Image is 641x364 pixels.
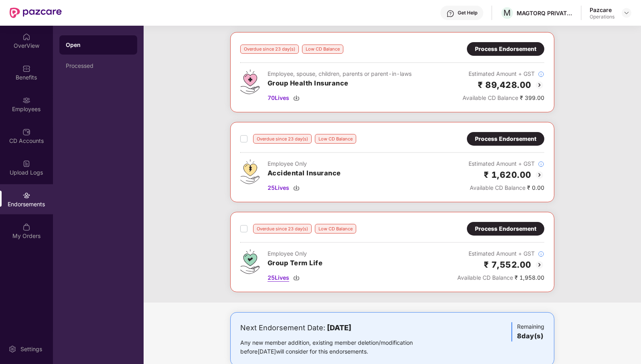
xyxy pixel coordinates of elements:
[8,345,16,353] img: svg+xml;base64,PHN2ZyBpZD0iU2V0dGluZy0yMHgyMCIgeG1sbnM9Imh0dHA6Ly93d3cudzMub3JnLzIwMDAvc3ZnIiB3aW...
[457,274,513,281] span: Available CD Balance
[22,191,30,199] img: svg+xml;base64,PHN2ZyBpZD0iRW5kb3JzZW1lbnRzIiB4bWxucz0iaHR0cDovL3d3dy53My5vcmcvMjAwMC9zdmciIHdpZH...
[538,161,544,167] img: svg+xml;base64,PHN2ZyBpZD0iSW5mb18tXzMyeDMyIiBkYXRhLW5hbWU9IkluZm8gLSAzMngzMiIgeG1sbnM9Imh0dHA6Ly...
[18,345,45,353] div: Settings
[457,273,544,282] div: ₹ 1,958.00
[623,10,630,16] img: svg+xml;base64,PHN2ZyBpZD0iRHJvcGRvd24tMzJ4MzIiIHhtbG5zPSJodHRwOi8vd3d3LnczLm9yZy8yMDAwL3N2ZyIgd2...
[22,223,30,231] img: svg+xml;base64,PHN2ZyBpZD0iTXlfT3JkZXJzIiBkYXRhLW5hbWU9Ik15IE9yZGVycyIgeG1sbnM9Imh0dHA6Ly93d3cudz...
[253,134,312,144] div: Overdue since 23 day(s)
[315,224,356,234] div: Low CD Balance
[240,338,438,356] div: Any new member addition, existing member deletion/modification before [DATE] will consider for th...
[478,78,532,92] h2: ₹ 89,428.00
[315,134,356,144] div: Low CD Balance
[268,78,412,89] h3: Group Health Insurance
[475,224,536,233] div: Process Endorsement
[484,258,531,271] h2: ₹ 7,552.00
[462,69,544,78] div: Estimated Amount + GST
[590,6,615,14] div: Pazcare
[457,249,544,258] div: Estimated Amount + GST
[535,170,544,180] img: svg+xml;base64,PHN2ZyBpZD0iQmFjay0yMHgyMCIgeG1sbnM9Imh0dHA6Ly93d3cudzMub3JnLzIwMDAvc3ZnIiB3aWR0aD...
[66,63,131,69] div: Processed
[268,258,323,268] h3: Group Term Life
[268,69,412,78] div: Employee, spouse, children, parents or parent-in-laws
[240,249,260,274] img: svg+xml;base64,PHN2ZyB4bWxucz0iaHR0cDovL3d3dy53My5vcmcvMjAwMC9zdmciIHdpZHRoPSI0Ny43MTQiIGhlaWdodD...
[590,14,615,20] div: Operations
[22,128,30,136] img: svg+xml;base64,PHN2ZyBpZD0iQ0RfQWNjb3VudHMiIGRhdGEtbmFtZT0iQ0QgQWNjb3VudHMiIHhtbG5zPSJodHRwOi8vd3...
[458,10,477,16] div: Get Help
[327,323,351,332] b: [DATE]
[535,80,544,90] img: svg+xml;base64,PHN2ZyBpZD0iQmFjay0yMHgyMCIgeG1sbnM9Imh0dHA6Ly93d3cudzMub3JnLzIwMDAvc3ZnIiB3aWR0aD...
[511,322,544,342] div: Remaining
[538,251,544,257] img: svg+xml;base64,PHN2ZyBpZD0iSW5mb18tXzMyeDMyIiBkYXRhLW5hbWU9IkluZm8gLSAzMngzMiIgeG1sbnM9Imh0dHA6Ly...
[517,9,573,17] div: MAGTORQ PRIVATE LIMITED
[22,65,30,73] img: svg+xml;base64,PHN2ZyBpZD0iQmVuZWZpdHMiIHhtbG5zPSJodHRwOi8vd3d3LnczLm9yZy8yMDAwL3N2ZyIgd2lkdGg9Ij...
[240,69,260,94] img: svg+xml;base64,PHN2ZyB4bWxucz0iaHR0cDovL3d3dy53My5vcmcvMjAwMC9zdmciIHdpZHRoPSI0Ny43MTQiIGhlaWdodD...
[535,260,544,270] img: svg+xml;base64,PHN2ZyBpZD0iQmFjay0yMHgyMCIgeG1sbnM9Imh0dHA6Ly93d3cudzMub3JnLzIwMDAvc3ZnIiB3aWR0aD...
[253,224,312,234] div: Overdue since 23 day(s)
[475,134,536,143] div: Process Endorsement
[240,322,438,333] div: Next Endorsement Date:
[302,45,343,54] div: Low CD Balance
[293,95,300,101] img: svg+xml;base64,PHN2ZyBpZD0iRG93bmxvYWQtMzJ4MzIiIHhtbG5zPSJodHRwOi8vd3d3LnczLm9yZy8yMDAwL3N2ZyIgd2...
[22,160,30,168] img: svg+xml;base64,PHN2ZyBpZD0iVXBsb2FkX0xvZ3MiIGRhdGEtbmFtZT0iVXBsb2FkIExvZ3MiIHhtbG5zPSJodHRwOi8vd3...
[268,183,289,192] span: 25 Lives
[475,45,536,53] div: Process Endorsement
[22,96,30,104] img: svg+xml;base64,PHN2ZyBpZD0iRW1wbG95ZWVzIiB4bWxucz0iaHR0cDovL3d3dy53My5vcmcvMjAwMC9zdmciIHdpZHRoPS...
[240,159,260,184] img: svg+xml;base64,PHN2ZyB4bWxucz0iaHR0cDovL3d3dy53My5vcmcvMjAwMC9zdmciIHdpZHRoPSI0OS4zMjEiIGhlaWdodD...
[469,159,544,168] div: Estimated Amount + GST
[268,168,341,179] h3: Accidental Insurance
[268,94,289,102] span: 70 Lives
[22,33,30,41] img: svg+xml;base64,PHN2ZyBpZD0iSG9tZSIgeG1sbnM9Imh0dHA6Ly93d3cudzMub3JnLzIwMDAvc3ZnIiB3aWR0aD0iMjAiIG...
[10,8,62,18] img: New Pazcare Logo
[469,183,544,192] div: ₹ 0.00
[268,159,341,168] div: Employee Only
[538,71,544,77] img: svg+xml;base64,PHN2ZyBpZD0iSW5mb18tXzMyeDMyIiBkYXRhLW5hbWU9IkluZm8gLSAzMngzMiIgeG1sbnM9Imh0dHA6Ly...
[293,275,300,281] img: svg+xml;base64,PHN2ZyBpZD0iRG93bmxvYWQtMzJ4MzIiIHhtbG5zPSJodHRwOi8vd3d3LnczLm9yZy8yMDAwL3N2ZyIgd2...
[446,10,454,18] img: svg+xml;base64,PHN2ZyBpZD0iSGVscC0zMngzMiIgeG1sbnM9Imh0dHA6Ly93d3cudzMub3JnLzIwMDAvc3ZnIiB3aWR0aD...
[293,185,300,191] img: svg+xml;base64,PHN2ZyBpZD0iRG93bmxvYWQtMzJ4MzIiIHhtbG5zPSJodHRwOi8vd3d3LnczLm9yZy8yMDAwL3N2ZyIgd2...
[462,94,518,101] span: Available CD Balance
[66,41,131,49] div: Open
[470,184,525,191] span: Available CD Balance
[504,8,511,18] span: M
[517,331,544,342] h3: 8 day(s)
[268,249,323,258] div: Employee Only
[462,94,544,102] div: ₹ 399.00
[268,273,289,282] span: 25 Lives
[240,45,299,54] div: Overdue since 23 day(s)
[484,168,531,181] h2: ₹ 1,620.00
